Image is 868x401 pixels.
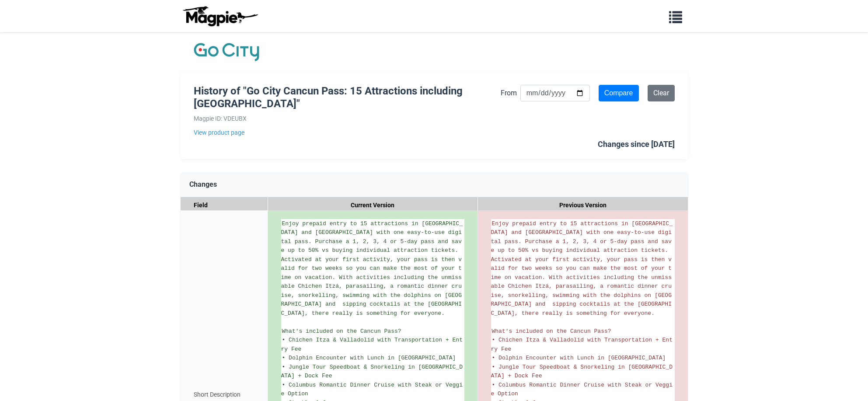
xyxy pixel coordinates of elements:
[194,85,501,110] h1: History of "Go City Cancun Pass: 15 Attractions including [GEOGRAPHIC_DATA]"
[181,6,259,27] img: logo-ab69f6fb50320c5b225c76a69d11143b.png
[491,220,673,317] span: Enjoy prepaid entry to 15 attractions in [GEOGRAPHIC_DATA] and [GEOGRAPHIC_DATA] with one easy-to...
[501,87,517,99] label: From
[491,382,673,398] span: • Columbus Romantic Dinner Cruise with Steak or Veggie Option
[268,197,478,213] div: Current Version
[194,114,501,123] div: Magpie ID: VDEUBX
[281,364,463,380] span: • Jungle Tour Speedboat & Snorkeling in [GEOGRAPHIC_DATA] + Dock Fee
[648,85,675,101] a: Clear
[194,128,501,137] a: View product page
[598,138,675,151] div: Changes since [DATE]
[492,328,611,335] span: What's included on the Cancun Pass?
[281,337,463,352] span: • Chichen Itza & Valladolid with Transportation + Entry Fee
[282,355,456,361] span: • Dolphin Encounter with Lunch in [GEOGRAPHIC_DATA]
[281,382,463,398] span: • Columbus Romantic Dinner Cruise with Steak or Veggie Option
[194,41,259,63] img: Company Logo
[599,85,639,101] input: Compare
[491,364,673,380] span: • Jungle Tour Speedboat & Snorkeling in [GEOGRAPHIC_DATA] + Dock Fee
[181,197,268,213] div: Field
[492,355,666,361] span: • Dolphin Encounter with Lunch in [GEOGRAPHIC_DATA]
[181,172,688,197] div: Changes
[282,328,401,335] span: What's included on the Cancun Pass?
[478,197,688,213] div: Previous Version
[491,337,673,352] span: • Chichen Itza & Valladolid with Transportation + Entry Fee
[281,220,463,317] span: Enjoy prepaid entry to 15 attractions in [GEOGRAPHIC_DATA] and [GEOGRAPHIC_DATA] with one easy-to...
